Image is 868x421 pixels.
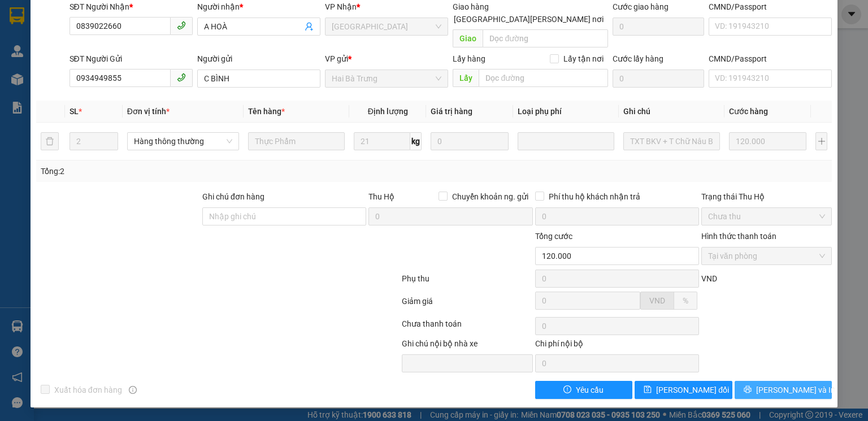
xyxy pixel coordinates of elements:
[656,384,729,396] span: [PERSON_NAME] đổi
[27,64,52,73] span: C Thỏa
[197,1,320,13] div: Người nhận
[576,384,604,396] span: Yêu cầu
[119,64,164,73] span: 0969761047
[613,18,704,36] input: Cước giao hàng
[453,29,483,47] span: Giao
[535,232,572,241] span: Tổng cước
[559,53,608,65] span: Lấy tận nơi
[613,54,663,63] label: Cước lấy hàng
[248,107,285,116] span: Tên hàng
[708,208,825,225] span: Chưa thu
[535,337,699,354] div: Chi phí nội bộ
[248,132,345,150] input: VD: Bàn, Ghế
[431,107,472,116] span: Giá trị hàng
[735,381,832,399] button: printer[PERSON_NAME] và In
[58,23,164,37] div: Ngày gửi: 14:02 [DATE]
[16,77,20,86] span: 1
[453,54,485,63] span: Lấy hàng
[59,77,84,86] span: 80.000
[98,77,103,86] span: 0
[701,232,776,241] label: Hình thức thanh toán
[402,337,532,354] div: Ghi chú nội bộ nhà xe
[701,190,832,203] div: Trạng thái Thu Hộ
[134,133,232,150] span: Hàng thông thường
[479,69,608,87] input: Dọc đường
[431,132,508,150] input: 0
[70,53,193,65] div: SĐT Người Gửi
[5,75,45,100] div: SL:
[483,29,608,47] input: Dọc đường
[202,192,264,201] label: Ghi chú đơn hàng
[58,5,164,23] div: Nhà xe Tiến Oanh
[453,69,479,87] span: Lấy
[644,385,652,394] span: save
[50,384,127,396] span: Xuất hóa đơn hàng
[649,296,665,305] span: VND
[177,21,186,30] span: phone
[619,101,724,123] th: Ghi chú
[709,53,832,65] div: CMND/Passport
[401,272,533,292] div: Phụ thu
[729,107,768,116] span: Cước hàng
[744,385,752,394] span: printer
[177,73,186,82] span: phone
[448,190,533,203] span: Chuyển khoản ng. gửi
[449,13,608,25] span: [GEOGRAPHIC_DATA][PERSON_NAME] nơi
[85,75,125,100] div: CC :
[401,318,533,337] div: Chưa thanh toán
[613,2,669,11] label: Cước giao hàng
[41,165,336,177] div: Tổng: 2
[129,386,137,394] span: info-circle
[70,1,193,13] div: SĐT Người Nhận
[410,132,422,150] span: kg
[453,2,489,11] span: Giao hàng
[332,18,441,35] span: Thủ Đức
[513,101,619,123] th: Loại phụ phí
[202,207,366,225] input: Ghi chú đơn hàng
[70,107,79,116] span: SL
[535,381,633,399] button: exclamation-circleYêu cầu
[709,1,832,13] div: CMND/Passport
[368,107,408,116] span: Định lượng
[563,385,571,394] span: exclamation-circle
[325,2,357,11] span: VP Nhận
[41,132,59,150] button: delete
[756,384,835,396] span: [PERSON_NAME] và In
[305,22,314,31] span: user-add
[45,75,85,100] div: CR :
[19,52,52,61] span: cô Duyên
[635,381,732,399] button: save[PERSON_NAME] đổi
[613,70,704,88] input: Cước lấy hàng
[5,63,85,75] div: Nhận:
[125,75,165,100] div: Tổng:
[127,107,170,116] span: Đơn vị tính
[325,53,448,65] div: VP gửi
[332,70,441,87] span: Hai Bà Trưng
[701,274,717,283] span: VND
[683,296,688,305] span: %
[708,248,825,264] span: Tại văn phòng
[119,52,164,61] span: 0376951161
[401,295,533,315] div: Giảm giá
[815,132,827,150] button: plus
[197,53,320,65] div: Người gửi
[5,5,50,50] img: logo.jpg
[729,132,806,150] input: 0
[368,192,394,201] span: Thu Hộ
[85,50,164,63] div: SĐT:
[85,63,164,75] div: SĐT:
[544,190,645,203] span: Phí thu hộ khách nhận trả
[623,132,720,150] input: Ghi Chú
[5,50,85,63] div: Gửi:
